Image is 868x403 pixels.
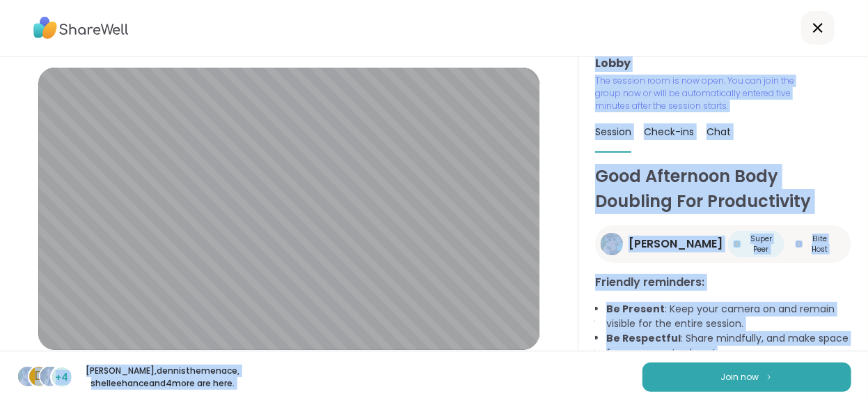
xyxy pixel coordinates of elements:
[595,55,851,72] h3: Lobby
[595,274,851,291] h3: Friendly reminders:
[721,371,759,383] span: Join now
[606,331,851,360] li: : Share mindfully, and make space for everyone to share!
[805,234,835,254] span: Elite Host
[629,236,723,252] span: [PERSON_NAME]
[642,363,851,392] button: Join now
[595,75,796,112] p: The session room is now open. You can join the group now or will be automatically entered five mi...
[56,370,69,385] span: +4
[734,241,741,248] img: Super Peer
[606,302,665,316] b: Be Present
[595,125,631,139] span: Session
[33,12,129,44] img: ShareWell Logo
[40,367,60,386] img: shelleehance
[644,125,694,139] span: Check-ins
[85,365,241,390] p: [PERSON_NAME] , dennisthemenace , shelleehance and 4 more are here.
[18,367,38,386] img: Adrienne_QueenOfTheDawn
[707,125,731,139] span: Chat
[606,331,681,345] b: Be Respectful
[601,233,623,255] img: Adrienne_QueenOfTheDawn
[606,302,851,331] li: : Keep your camera on and remain visible for the entire session.
[595,225,851,263] a: Adrienne_QueenOfTheDawn[PERSON_NAME]Super PeerSuper PeerElite HostElite Host
[595,164,851,214] h1: Good Afternoon Body Doubling For Productivity
[35,367,43,386] span: d
[765,373,773,381] img: ShareWell Logomark
[743,234,778,254] span: Super Peer
[796,241,803,248] img: Elite Host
